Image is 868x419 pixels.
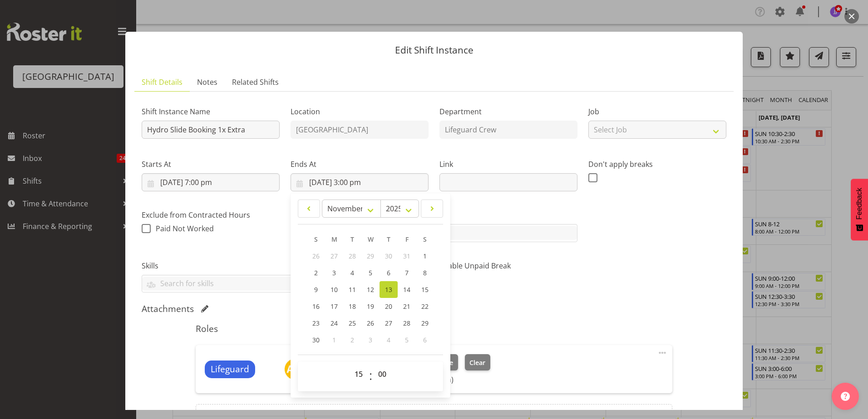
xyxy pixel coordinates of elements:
[197,77,217,88] span: Notes
[343,298,361,315] a: 18
[314,285,318,294] span: 9
[312,336,320,344] span: 30
[349,302,356,311] span: 18
[325,264,343,281] a: 3
[361,281,380,298] a: 12
[421,319,429,327] span: 29
[291,159,429,170] label: Ends At
[350,268,354,277] span: 4
[405,336,409,344] span: 5
[343,264,361,281] a: 4
[421,285,429,294] span: 15
[349,285,356,294] span: 11
[423,336,427,344] span: 6
[588,106,726,117] label: Job
[307,264,325,281] a: 2
[423,235,427,244] span: S
[312,252,320,260] span: 26
[380,298,398,315] a: 20
[416,264,434,281] a: 8
[361,264,380,281] a: 5
[314,268,318,277] span: 2
[332,268,336,277] span: 3
[367,252,374,260] span: 29
[439,159,577,170] label: Link
[405,268,409,277] span: 7
[368,235,374,244] span: W
[314,235,318,244] span: S
[398,264,416,281] a: 7
[855,188,863,219] span: Feedback
[385,302,392,311] span: 20
[142,260,429,271] label: Skills
[367,302,374,311] span: 19
[142,277,428,291] input: Search for skills
[325,315,343,331] a: 24
[291,173,429,191] input: Click to select...
[369,365,372,388] span: :
[421,302,429,311] span: 22
[330,285,338,294] span: 10
[349,319,356,327] span: 25
[330,302,338,311] span: 17
[350,235,354,244] span: T
[385,252,392,260] span: 30
[284,358,306,380] img: ab-whats-on-the-agenda-today11969.jpg
[398,298,416,315] a: 21
[851,179,868,240] button: Feedback - Show survey
[307,315,325,331] a: 23
[367,319,374,327] span: 26
[465,354,491,370] button: Clear
[403,302,410,311] span: 21
[332,336,336,344] span: 1
[403,252,410,260] span: 31
[134,45,734,55] p: Edit Shift Instance
[423,252,427,260] span: 1
[142,77,182,88] span: Shift Details
[211,363,249,376] span: Lifeguard
[416,248,434,264] a: 1
[142,303,194,314] h5: Attachments
[841,392,850,401] img: help-xxl-2.png
[156,224,214,234] span: Paid Not Worked
[416,298,434,315] a: 22
[439,260,577,271] label: Enable Unpaid Break
[403,319,410,327] span: 28
[312,302,320,311] span: 16
[387,336,390,344] span: 4
[387,235,390,244] span: T
[307,281,325,298] a: 9
[385,285,392,294] span: 13
[350,336,354,344] span: 2
[307,331,325,348] a: 30
[369,268,372,277] span: 5
[385,319,392,327] span: 27
[330,252,338,260] span: 27
[588,159,726,170] label: Don't apply breaks
[349,252,356,260] span: 28
[291,106,429,117] label: Location
[232,77,279,88] span: Related Shifts
[403,285,410,294] span: 14
[142,159,280,170] label: Starts At
[380,315,398,331] a: 27
[325,281,343,298] a: 10
[196,323,672,334] h5: Roles
[369,336,372,344] span: 3
[405,235,409,244] span: F
[330,319,338,327] span: 24
[142,121,280,139] input: Shift Instance Name
[307,298,325,315] a: 16
[361,315,380,331] a: 26
[343,315,361,331] a: 25
[367,285,374,294] span: 12
[343,281,361,298] a: 11
[142,173,280,191] input: Click to select...
[142,106,280,117] label: Shift Instance Name
[325,298,343,315] a: 17
[398,281,416,298] a: 14
[469,358,485,368] span: Clear
[380,264,398,281] a: 6
[423,268,427,277] span: 8
[331,235,337,244] span: M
